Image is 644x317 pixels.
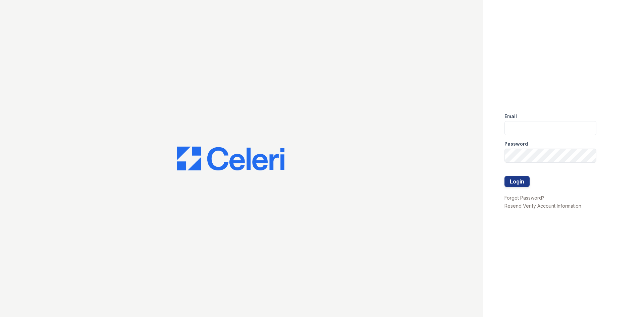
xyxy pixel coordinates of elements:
[504,141,528,147] label: Password
[504,113,517,120] label: Email
[177,147,284,171] img: CE_Logo_Blue-a8612792a0a2168367f1c8372b55b34899dd931a85d93a1a3d3e32e68fde9ad4.png
[504,176,530,187] button: Login
[504,195,544,201] a: Forgot Password?
[504,203,581,209] a: Resend Verify Account Information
